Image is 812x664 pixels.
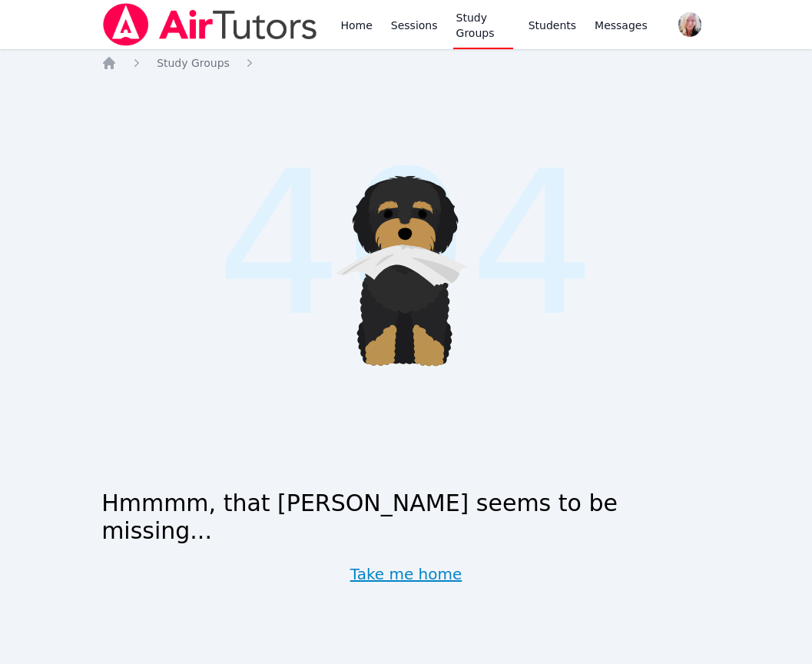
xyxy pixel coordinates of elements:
[157,57,230,69] span: Study Groups
[101,55,711,71] nav: Breadcrumb
[595,18,648,33] span: Messages
[350,563,462,585] a: Take me home
[101,490,711,545] h1: Hmmmm, that [PERSON_NAME] seems to be missing...
[101,3,319,46] img: Air Tutors
[216,95,596,393] span: 404
[157,55,230,71] a: Study Groups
